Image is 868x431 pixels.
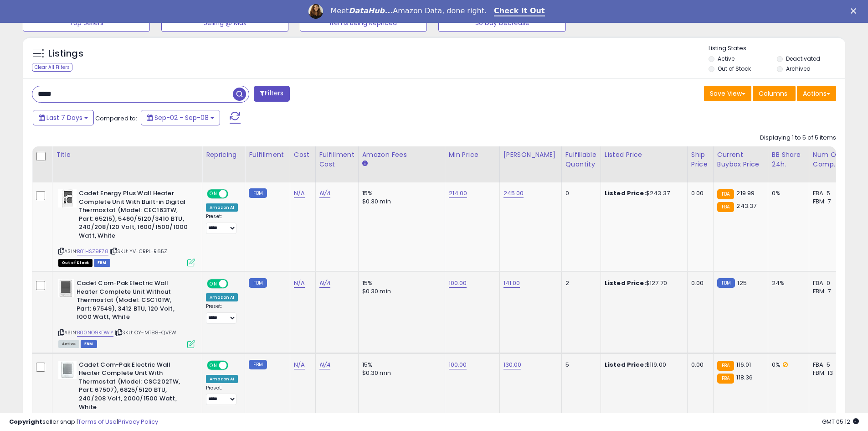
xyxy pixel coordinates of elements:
div: Amazon Fees [362,150,441,160]
div: Fulfillable Quantity [565,150,597,169]
label: Out of Stock [718,65,751,73]
div: 0% [772,189,802,197]
div: 15% [362,361,438,369]
div: Amazon AI [206,375,238,383]
div: $119.00 [605,361,680,369]
div: $0.30 min [362,287,438,296]
span: Columns [759,89,787,98]
small: FBM [249,278,267,288]
a: N/A [294,189,305,198]
img: Profile image for Georgie [308,4,323,19]
small: FBM [249,188,267,198]
b: Cadet Com-Pak Electric Wall Heater Complete Unit With Thermostat (Model: CSC202TW, Part: 67507), ... [79,361,190,414]
b: Listed Price: [605,189,646,197]
div: Fulfillment Cost [319,150,354,169]
span: Compared to: [95,114,137,123]
div: Amazon AI [206,203,238,212]
div: $0.30 min [362,197,438,206]
a: 214.00 [449,189,467,198]
small: FBA [717,374,734,384]
span: Sep-02 - Sep-08 [154,113,209,122]
small: FBA [717,202,734,212]
div: 0% [772,361,802,369]
span: 118.36 [736,373,753,382]
b: Cadet Energy Plus Wall Heater Complete Unit With Built-in Digital Thermostat (Model: CEC163TW, Pa... [79,189,190,242]
span: ON [208,190,219,198]
span: Last 7 Days [46,113,82,122]
span: 125 [737,279,746,287]
span: All listings that are currently out of stock and unavailable for purchase on Amazon [58,259,92,267]
a: 245.00 [503,189,524,198]
img: 4160Fn59rWL._SL40_.jpg [58,279,74,297]
i: DataHub... [349,6,393,15]
a: B00NO9KDWY [77,329,113,337]
div: Preset: [206,303,238,324]
div: Fulfillment [249,150,286,160]
div: Close [851,8,860,14]
a: 141.00 [503,279,520,288]
label: Archived [786,65,811,73]
div: Current Buybox Price [717,150,764,169]
div: FBA: 5 [813,189,843,197]
a: N/A [319,189,330,198]
div: 0.00 [691,279,706,287]
div: 15% [362,189,438,197]
div: Displaying 1 to 5 of 5 items [760,134,836,142]
a: 100.00 [449,360,467,369]
div: $243.37 [605,189,680,197]
div: $0.30 min [362,369,438,377]
span: ON [208,361,219,369]
a: N/A [294,360,305,369]
div: Ship Price [691,150,709,169]
strong: Copyright [9,417,42,426]
small: FBA [717,189,734,199]
span: OFF [227,361,241,369]
span: FBM [81,340,97,348]
small: FBM [717,278,735,288]
label: Deactivated [786,55,820,62]
a: N/A [294,279,305,288]
b: Listed Price: [605,360,646,369]
div: Preset: [206,213,238,234]
span: | SKU: YV-CRPL-R65Z [110,248,167,255]
span: 116.01 [736,360,751,369]
button: Filters [254,86,289,102]
span: OFF [227,190,241,198]
div: FBM: 7 [813,197,843,206]
div: Listed Price [605,150,683,160]
a: 100.00 [449,279,467,288]
a: Terms of Use [78,417,117,426]
div: Repricing [206,150,241,160]
span: | SKU: OY-MT88-QVEW [115,329,176,336]
a: N/A [319,279,330,288]
span: All listings currently available for purchase on Amazon [58,340,79,348]
h5: Listings [48,47,83,60]
span: 2025-09-16 05:12 GMT [822,417,859,426]
b: Cadet Com-Pak Electric Wall Heater Complete Unit Without Thermostat (Model: CSC101W, Part: 67549)... [77,279,187,324]
a: N/A [319,360,330,369]
span: ON [208,280,219,288]
span: OFF [227,280,241,288]
a: Check It Out [494,6,545,16]
small: FBA [717,361,734,371]
label: Active [718,55,734,62]
div: 24% [772,279,802,287]
button: Sep-02 - Sep-08 [141,110,220,125]
button: Actions [797,86,836,101]
span: 243.37 [736,202,756,210]
small: Amazon Fees. [362,160,368,168]
div: 5 [565,361,594,369]
div: FBM: 7 [813,287,843,296]
div: Min Price [449,150,496,160]
div: FBA: 0 [813,279,843,287]
div: [PERSON_NAME] [503,150,558,160]
div: FBM: 13 [813,369,843,377]
span: 219.99 [736,189,755,197]
div: BB Share 24h. [772,150,805,169]
div: 0.00 [691,189,706,197]
div: $127.70 [605,279,680,287]
img: 41WCDIgLPrL._SL40_.jpg [58,361,77,379]
div: ASIN: [58,189,195,265]
div: Title [56,150,198,160]
div: 2 [565,279,594,287]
